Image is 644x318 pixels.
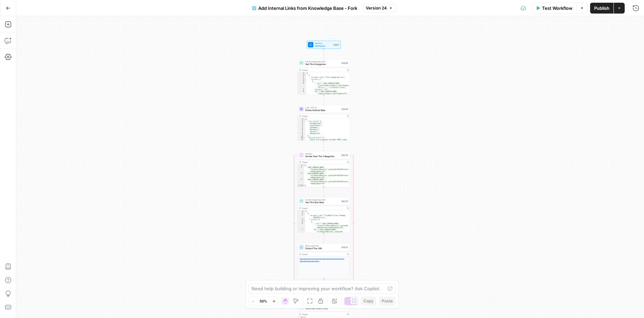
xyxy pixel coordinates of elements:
div: Step 49 [341,154,349,157]
span: Toggle code folding, rows 2 through 10 [303,212,305,214]
div: Output [302,161,345,164]
div: 2 [298,166,304,172]
div: Step 69 [341,62,348,65]
span: Toggle code folding, rows 4 through 245 [304,78,306,80]
div: 5 [298,80,306,82]
g: Edge from start to step_69 [323,49,324,59]
div: 7 [298,229,305,235]
g: Edge from step_69 to step_39 [323,95,324,105]
div: 5 [298,185,304,187]
div: 2 [298,120,305,122]
div: Output [302,115,345,118]
div: 5 [298,126,305,128]
span: Add Internal Links from Knowledge Base - Fork [258,5,357,12]
div: LLM · GPT-4.1Extract Article DataStep 39Output{ "tire_brands":[ "Bridgestone", "Continental", "Go... [298,105,350,141]
g: Edge from step_49 to step_54 [323,187,324,197]
span: Extract Article Data [305,109,340,112]
div: 2 [298,212,305,214]
g: Edge from step_54 to step_73 [323,233,324,243]
span: Extract Tire URL [305,247,340,250]
div: WorkflowSet InputsInputsTest Step [298,41,350,49]
div: 5 [298,220,305,222]
span: Get Knowledge Base File [305,60,340,63]
div: 9 [298,94,306,97]
span: Version 24 [366,5,387,11]
div: 1 [298,164,304,166]
div: 3 [298,214,305,218]
div: Get Knowledge Base FileGet Tire Size DataStep 54Output[ { "document_name":"TireRack Tires Sitemap... [298,197,350,233]
span: Toggle code folding, rows 5 through 10 [304,80,306,82]
span: Test Workflow [542,5,572,12]
span: Toggle code folding, rows 4 through 9 [303,218,305,220]
div: 9 [298,134,305,136]
span: Get Tire Categories [305,63,340,66]
div: 3 [298,76,306,78]
span: Toggle code folding, rows 2 through 9 [303,120,305,122]
div: 8 [298,132,305,134]
span: Toggle code folding, rows 1 through 247 [304,72,306,74]
span: Paste [382,298,393,304]
span: 50% [260,298,267,304]
div: 7 [298,130,305,132]
div: 8 [298,90,306,94]
span: Toggle code folding, rows 2 through 246 [304,74,306,76]
span: Toggle code folding, rows 1 through 5 [302,164,304,166]
div: 4 [298,218,305,220]
button: Copy [361,297,376,305]
span: LLM · GPT-4.1 [305,106,340,109]
span: Get Knowledge Base File [305,198,340,201]
div: 6 [298,128,305,130]
span: Iteration [305,152,340,155]
div: Get Knowledge Base FileGet Tire CategoriesStep 69Output[ { "document_name":"Tire Categories.csv",... [298,59,350,95]
div: 11 [298,139,305,149]
div: Output [302,253,345,256]
div: 4 [298,124,305,126]
span: Toggle code folding, rows 1 through 11 [303,210,305,212]
div: 3 [298,122,305,124]
div: 1 [298,210,305,212]
div: Step 54 [341,200,349,203]
span: Get Tire Size Data [305,201,340,204]
span: Write Liquid Text [305,245,340,247]
span: Toggle code folding, rows 5 through 8 [303,220,305,222]
div: 1 [298,72,306,74]
div: LoopIterationIterate Over Tire CategoriesStep 49Output[ "[URL][DOMAIN_NAME] /TireSearchResults.js... [298,151,350,187]
div: 6 [298,222,305,229]
button: Publish [590,3,613,14]
button: Version 24 [363,4,396,13]
span: Copy [363,298,374,304]
span: Set Inputs [315,44,332,48]
div: Inputs [333,43,339,46]
div: Step 39 [341,108,348,111]
div: 3 [298,172,304,178]
g: Edge from step_39 to step_49 [323,141,324,151]
div: Output [302,313,345,316]
button: Test Workflow [531,3,577,14]
button: Add Internal Links from Knowledge Base - Fork [248,3,361,14]
button: Paste [379,297,396,305]
div: Step 73 [341,246,348,249]
span: Workflow [315,42,332,45]
span: Toggle code folding, rows 1 through 54 [303,118,305,120]
span: Toggle code folding, rows 10 through 14 [303,136,305,139]
div: 1 [298,118,305,120]
div: 7 [298,88,306,90]
div: Output [302,69,345,71]
div: 4 [298,78,306,80]
div: 6 [298,82,306,88]
div: Output [302,207,345,210]
span: Publish [594,5,609,12]
div: 10 [298,136,305,139]
div: 4 [298,178,304,185]
span: Iterate Over Tire Categories [305,155,340,158]
div: 2 [298,74,306,76]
